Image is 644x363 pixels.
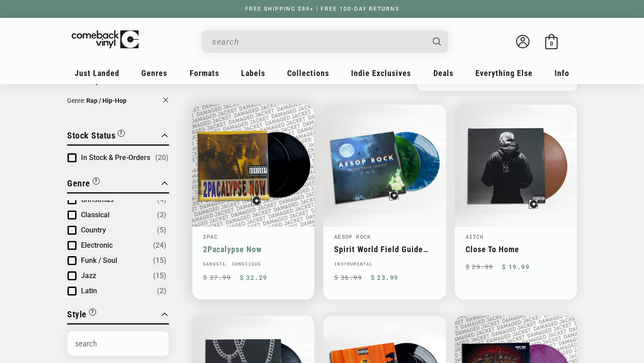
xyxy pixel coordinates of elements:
[212,33,424,51] input: When autocomplete results are available use up and down arrows to review and enter to select
[67,75,100,85] span: Filter By
[466,233,484,240] a: Aitch
[351,68,411,78] span: Indie Exclusives
[75,68,119,78] span: Just Landed
[81,271,96,280] span: Jazz
[81,195,114,204] span: Christmas
[81,241,113,249] span: Electronic
[202,30,448,53] div: Search
[67,129,125,144] button: Filter by Stock Status
[475,68,533,78] span: Everything Else
[67,178,90,189] span: Genre
[236,6,408,12] a: FREE SHIPPING $89+ | FREE 100-DAY RETURNS
[81,256,117,265] span: Funk / Soul
[190,68,219,78] span: Formats
[433,68,453,78] span: Deals
[81,153,150,162] span: In Stock & Pre-Orders
[466,245,566,254] a: Close To Home
[555,68,569,78] span: Info
[81,287,97,295] span: Latin
[67,97,85,104] span: Genre:
[153,240,166,251] span: Number of products: (24)
[67,177,100,192] button: Filter by Genre
[550,40,553,47] span: 0
[81,226,106,234] span: Country
[203,245,304,254] a: 2Pacalypse Now
[157,210,166,220] span: Number of products: (3)
[67,96,169,107] button: Clear filter by Genre Rap / Hip-Hop
[81,211,110,219] span: Classical
[334,245,435,254] a: Spirit World Field Guide Instrumentals
[425,30,449,53] button: Search
[153,255,166,266] span: Number of products: (15)
[67,130,115,141] span: Stock Status
[141,68,167,78] span: Genres
[67,308,96,323] button: Filter by Style
[153,270,166,281] span: Number of products: (15)
[287,68,329,78] span: Collections
[157,225,166,236] span: Number of products: (5)
[67,309,87,320] span: Style
[157,286,166,296] span: Number of products: (2)
[334,233,371,240] a: Aesop Rock
[155,152,169,163] span: Number of products: (20)
[203,233,218,240] a: 2Pac
[241,68,265,78] span: Labels
[86,97,127,104] span: Rap / Hip-Hop
[68,331,169,356] input: Search Options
